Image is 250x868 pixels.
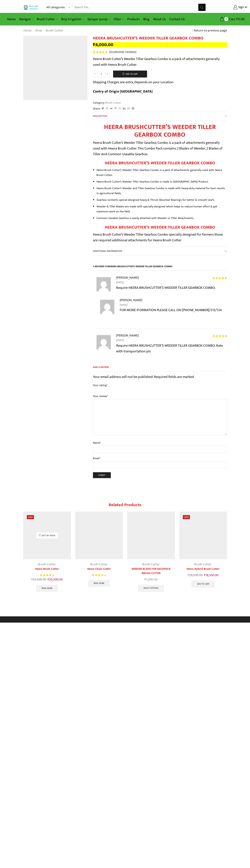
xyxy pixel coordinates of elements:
[110,49,112,55] span: 2
[93,456,227,461] label: Email
[93,140,227,157] p: Heera Brush Cutter’s Weeder Tiller Gearbox Combo is a pack of attachments generally used with Hee...
[96,197,227,203] li: Gearbox contents special designed heavy & Thrust Absorber Bearings for better & smooth work.
[93,383,227,387] label: Your rating
[38,562,56,567] a: Brush Cutter
[73,4,198,11] input: Search for...
[224,17,228,21] span: 0
[138,585,164,592] a: Select options for “WEEDER BLADE FOR BACKPACK BRUSH CUTTER”
[236,16,245,22] bdi: 0.00
[93,232,227,243] p: Heera Brush Cutter’s Weeder Tiller Gearbox Combo specially designed for farmers those are require...
[209,16,245,23] a: 0 Cart ₹0.00
[120,307,227,313] p: FOR MORE IFORMATION PLEASE CALL ON [PHONE_NUMBER]/513/514
[96,216,227,221] li: Common Useable Gearbox is easily attached with Weeder or Tiller Attachments.
[93,41,95,48] span: ₹
[183,515,190,519] span: Sale
[93,225,227,230] h3: HEERA BRUSHCUTTER’S WEEDER TILLER GEARBOX COMBO
[93,161,227,166] h2: HEERA BRUSHCUTTER’S WEEDER TILLER GEARBOX COMBO
[204,573,219,578] bdi: 18,500.00
[93,51,107,53] span: Rated out of 5 based on customer ratings
[237,5,247,10] span: Sign in
[93,79,174,85] p: Shipping Charges are extra, Depends on your Location
[109,501,141,508] span: Related products
[127,512,175,559] img: Weeder Blade For Brush Cutter
[194,28,227,33] a: Return to previous page
[120,298,142,303] strong: [PERSON_NAME]
[188,573,189,578] span: ₹
[93,472,111,478] input: Submit
[96,204,227,214] li: Weeder & Tiller Blades are made with specially designed which helps to reduce human effort & get ...
[23,512,71,559] img: Heera Brush Cutter
[48,577,49,582] span: ₹
[116,275,139,280] strong: [PERSON_NAME]
[23,28,32,33] a: Home
[40,573,54,577] div: Rated 4.55 out of 5
[93,374,194,380] span: Your email address will not be published. Required fields are marked
[144,577,146,582] span: ₹
[93,365,227,372] span: Add a review
[211,4,247,11] a: Sign in
[142,15,151,23] a: Blog
[116,280,227,285] time: [DATE]
[179,512,227,559] img: Heera Hybrid Brush Cutter
[5,15,18,23] a: Home
[35,15,59,23] a: Brush Cutter
[120,303,227,307] time: [DATE]
[23,36,88,100] img: Heera Brush Cutter’s Weeder Tiller Gearbox Combo
[93,123,227,139] h1: HEERA BRUSHCUTTER’S WEEDER TILLER GEARBOX COMBO
[212,335,227,337] div: Rated 5 out of 5
[18,15,35,23] a: Raingun
[75,567,123,571] a: Heera Chain Cutter
[144,577,158,582] bdi: 1,000.00
[125,15,142,23] a: Products
[116,338,227,343] time: [DATE]
[75,512,123,559] img: Heera Chain Cutter
[142,562,160,567] a: Brush Cutter
[96,186,227,196] li: Heera Brush Cutter’s Weeder and Tiller Gearbox Combo is made with heavy-duty material for best re...
[228,17,235,22] span: Cart
[90,562,108,567] a: Brush Cutter
[93,265,227,271] h2: 2 reviews for
[96,168,227,178] li: Heera Brush Cutter’s Weeder Tiller Gearbox Combo is a pack of attachments generally used with Hee...
[59,15,86,23] a: Drip Irrigation
[31,577,46,582] bdi: 23,500.00
[40,573,53,577] span: Rated out of 5
[36,585,58,592] a: Read more about “Heera Brush Cutter”
[88,580,110,587] a: Read more about “Heera Chain Cutter”
[23,28,63,33] nav: Breadcrumb
[93,36,227,41] h1: HEERA BRUSHCUTTER’S WEEDER TILLER GEARBOX COMBO
[198,4,206,11] button: Search button
[151,15,168,23] a: About Us
[46,28,63,33] a: Brush Cutter
[93,101,121,105] span: Category:
[179,567,227,571] a: Heera Hybrid Brush Cutter
[93,88,153,94] b: Cuntry of Origin [GEOGRAPHIC_DATA]
[97,71,105,77] input: Product quantity
[93,51,107,53] div: Rated 5.00 out of 5
[93,441,227,445] label: Name
[36,532,58,538] p: Out of stock
[93,107,101,111] span: Share:
[93,247,227,255] a: Additional information
[86,15,112,23] a: Sprayer pump
[188,573,203,578] bdi: 28,500.00
[212,277,227,279] div: Rated 5 out of 5
[93,41,113,48] bdi: 4,000.00
[93,394,227,399] label: Your review
[116,333,139,338] strong: [PERSON_NAME]
[48,577,63,582] bdi: 20,500.00
[35,28,42,33] a: Shop
[23,567,71,571] a: Heera Brush Cutter
[105,100,121,105] a: Brush Cutter
[93,112,227,120] a: Description
[93,249,122,253] span: Additional information
[236,16,238,22] span: ₹
[92,573,105,577] span: Rated out of 5
[93,114,107,118] span: Description
[27,515,34,519] span: Sale
[194,562,212,567] a: Brush Cutter
[212,335,227,337] span: Rated out of 5
[93,56,227,68] p: Heera Brush Cutter’s Weeder Tiller Gearbox Combo is a pack of attachments generally used with Hee...
[127,567,175,575] a: WEEDER BLADE FOR BACKPACK BRUSH CUTTER
[96,179,227,184] li: Heera Brush Cutter’s Weeder Tiller Gearbox Combo is made in [GEOGRAPHIC_DATA] Product.
[191,580,215,588] a: Add to cart: “Heera Hybrid Brush Cutter”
